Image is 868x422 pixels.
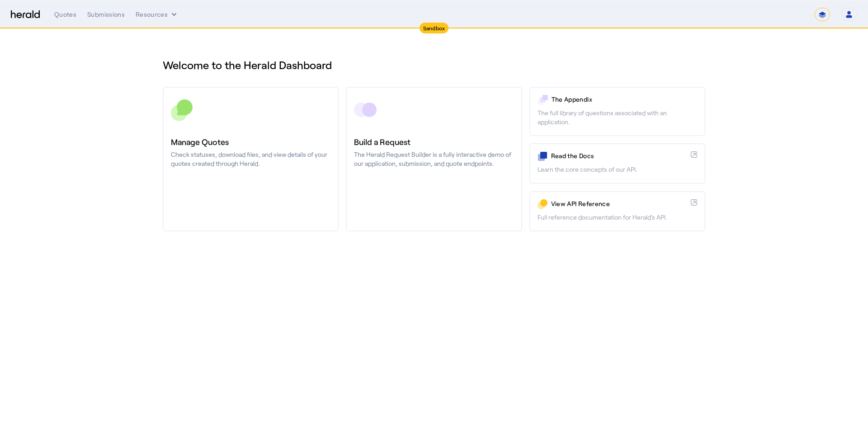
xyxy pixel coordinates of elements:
p: The Herald Request Builder is a fully interactive demo of our application, submission, and quote ... [354,150,514,168]
p: View API Reference [551,199,687,208]
a: View API ReferenceFull reference documentation for Herald's API. [529,191,705,231]
p: Read the Docs [551,151,687,160]
h3: Manage Quotes [171,136,330,148]
a: Build a RequestThe Herald Request Builder is a fully interactive demo of our application, submiss... [346,87,522,231]
p: Learn the core concepts of our API. [538,165,697,174]
button: Resources dropdown menu [136,10,179,19]
div: Submissions [87,10,125,19]
a: Read the DocsLearn the core concepts of our API. [529,143,705,183]
p: Full reference documentation for Herald's API. [538,213,697,222]
p: The Appendix [552,95,697,104]
a: The AppendixThe full library of questions associated with an application. [529,87,705,136]
div: Quotes [54,10,76,19]
p: The full library of questions associated with an application. [538,108,697,127]
p: Check statuses, download files, and view details of your quotes created through Herald. [171,150,330,168]
h1: Welcome to the Herald Dashboard [163,58,705,72]
h3: Build a Request [354,136,514,148]
a: Manage QuotesCheck statuses, download files, and view details of your quotes created through Herald. [163,87,339,231]
img: Herald Logo [11,10,40,19]
div: Sandbox [420,23,449,33]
